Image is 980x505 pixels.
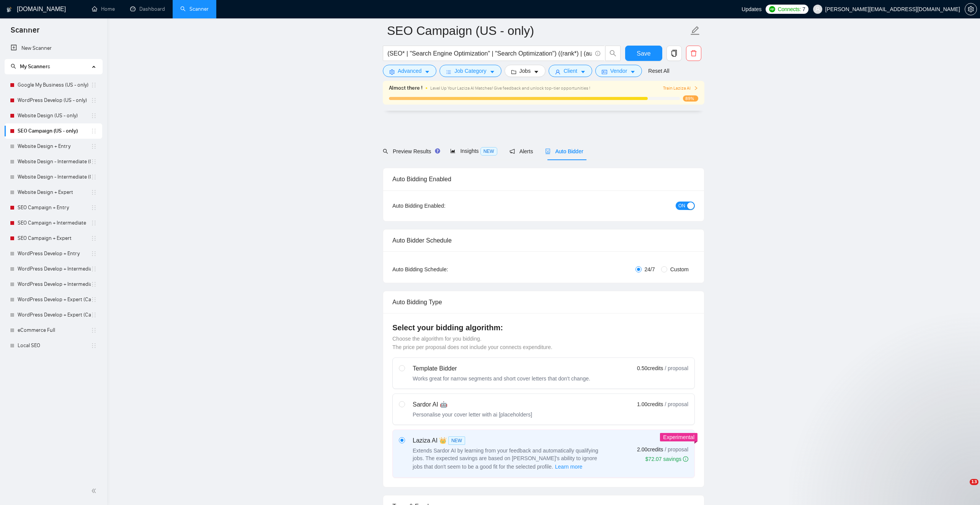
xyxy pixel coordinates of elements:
[383,65,436,77] button: settingAdvancedcaret-down
[630,69,635,75] span: caret-down
[18,246,91,261] a: WordPress Develop + Entry
[398,67,421,75] span: Advanced
[5,25,46,41] span: Scanner
[511,69,516,75] span: folder
[20,63,50,70] span: My Scanners
[18,139,91,154] a: Website Design + Entry
[555,462,583,471] button: Laziza AI NEWExtends Sardor AI by learning from your feedback and automatically qualifying jobs. ...
[387,49,592,58] input: Search Freelance Jobs...
[5,307,102,323] li: WordPress Develop + Expert (Cat: Mobile)
[18,200,91,215] a: SEO Campaign + Entry
[480,147,497,156] span: NEW
[91,327,97,333] span: holder
[11,64,16,69] span: search
[665,364,688,372] span: / proposal
[694,86,698,90] span: right
[5,77,102,93] li: Google My Business (US - only)
[91,143,97,149] span: holder
[5,246,102,261] li: WordPress Develop + Entry
[490,69,495,75] span: caret-down
[450,148,497,154] span: Insights
[665,400,688,408] span: / proposal
[91,312,97,318] span: holder
[450,148,456,154] span: area-chart
[18,185,91,200] a: Website Design + Expert
[413,364,590,373] div: Template Bidder
[580,69,586,75] span: caret-down
[91,128,97,134] span: holder
[555,69,560,75] span: user
[769,6,775,12] img: upwork-logo.png
[637,400,663,408] span: 1.00 credits
[5,292,102,307] li: WordPress Develop + Expert (Cat: Web)
[392,168,695,190] div: Auto Bidding Enabled
[383,148,438,154] span: Preview Results
[5,231,102,246] li: SEO Campaign + Expert
[18,338,91,353] a: Local SEO
[413,436,604,445] div: Laziza AI
[18,169,91,185] a: Website Design - Intermediate (Cat: Web & Mobile)
[5,139,102,154] li: Website Design + Entry
[392,265,493,274] div: Auto Bidding Schedule:
[91,235,97,241] span: holder
[439,436,447,445] span: 👑
[742,6,761,12] span: Updates
[91,343,97,349] span: holder
[510,148,533,154] span: Alerts
[425,69,430,75] span: caret-down
[434,148,441,154] div: Tooltip anchor
[392,336,552,350] span: Choose the algorithm for you bidding. The price per proposal does not include your connects expen...
[610,67,627,75] span: Vendor
[663,434,694,440] span: Experimental
[91,113,97,119] span: holder
[392,202,493,210] div: Auto Bidding Enabled:
[625,46,662,61] button: Save
[91,220,97,226] span: holder
[642,265,658,274] span: 24/7
[678,202,685,210] span: ON
[91,297,97,303] span: holder
[545,148,583,154] span: Auto Bidder
[91,82,97,88] span: holder
[645,455,688,463] div: $72.07 savings
[965,3,977,15] button: setting
[667,265,692,274] span: Custom
[5,41,102,56] li: New Scanner
[690,26,700,36] span: edit
[413,375,590,382] div: Works great for narrow segments and short cover letters that don't change.
[965,6,977,12] span: setting
[91,174,97,180] span: holder
[663,85,698,92] span: Train Laziza AI
[602,69,607,75] span: idcard
[413,411,532,418] div: Personalise your cover letter with ai [placeholders]
[387,21,689,40] input: Scanner name...
[666,46,682,61] button: copy
[18,261,91,277] a: WordPress Develop + Intermediate (Cat: Web)
[18,93,91,108] a: WordPress Develop (US - only)
[18,123,91,139] a: SEO Campaign (US - only)
[91,159,97,165] span: holder
[5,277,102,292] li: WordPress Develop + Intermediate (Cat: Mobile)
[448,436,465,445] span: NEW
[91,97,97,103] span: holder
[667,50,681,57] span: copy
[595,51,600,56] span: info-circle
[413,448,598,470] span: Extends Sardor AI by learning from your feedback and automatically qualifying jobs. The expected ...
[686,50,701,57] span: delete
[18,307,91,323] a: WordPress Develop + Expert (Cat: Mobile)
[5,93,102,108] li: WordPress Develop (US - only)
[18,154,91,169] a: Website Design - Intermediate (Cat: Web Dev)
[392,322,695,333] h4: Select your bidding algorithm:
[18,277,91,292] a: WordPress Develop + Intermediate (Cat: Mobile)
[5,185,102,200] li: Website Design + Expert
[686,46,701,61] button: delete
[5,215,102,231] li: SEO Campaign + Intermediate
[510,149,515,154] span: notification
[389,69,395,75] span: setting
[815,7,820,12] span: user
[91,266,97,272] span: holder
[505,65,546,77] button: folderJobscaret-down
[5,108,102,123] li: Website Design (US - only)
[18,231,91,246] a: SEO Campaign + Expert
[555,462,583,471] span: Learn more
